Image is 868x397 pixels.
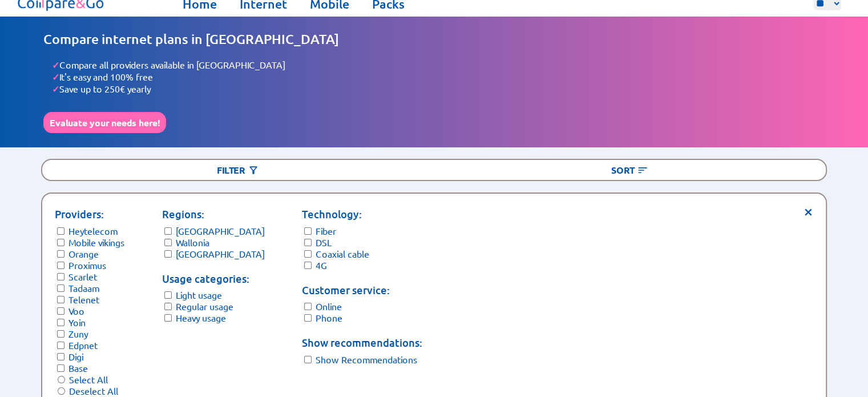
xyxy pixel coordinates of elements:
[68,271,97,282] label: Scarlet
[68,339,98,351] label: Edpnet
[316,300,342,312] label: Online
[52,59,59,71] span: ✓
[52,83,59,95] span: ✓
[69,385,118,396] label: Deselect All
[55,206,124,222] p: Providers:
[316,259,327,271] label: 4G
[637,165,648,176] img: Button open the sorting menu
[52,59,825,71] li: Compare all providers available in [GEOGRAPHIC_DATA]
[52,83,825,95] li: Save up to 250€ yearly
[68,328,88,339] label: Zuny
[176,312,226,323] label: Heavy usage
[176,289,222,300] label: Light usage
[52,71,59,83] span: ✓
[68,225,118,236] label: Heytelecom
[68,282,99,294] label: Tadaam
[804,206,813,215] span: ×
[316,248,369,259] label: Coaxial cable
[52,71,825,83] li: It's easy and 100% free
[68,362,88,374] label: Base
[316,236,332,248] label: DSL
[162,271,265,287] p: Usage categories:
[302,206,422,222] p: Technology:
[434,160,826,180] div: Sort
[68,259,106,271] label: Proximus
[176,225,265,236] label: [GEOGRAPHIC_DATA]
[68,248,99,259] label: Orange
[68,305,84,316] label: Voo
[316,225,336,236] label: Fiber
[302,282,422,298] p: Customer service:
[69,374,108,385] label: Select All
[302,335,422,351] p: Show recommendations:
[68,351,83,362] label: Digi
[316,312,342,323] label: Phone
[176,300,233,312] label: Regular usage
[68,316,86,328] label: Yoin
[68,294,99,305] label: Telenet
[176,236,209,248] label: Wallonia
[162,206,265,222] p: Regions:
[43,31,825,47] h1: Compare internet plans in [GEOGRAPHIC_DATA]
[42,160,434,180] div: Filter
[316,354,417,365] label: Show Recommendations
[248,165,259,176] img: Button open the filtering menu
[43,112,166,133] button: Evaluate your needs here!
[176,248,265,259] label: [GEOGRAPHIC_DATA]
[68,236,124,248] label: Mobile vikings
